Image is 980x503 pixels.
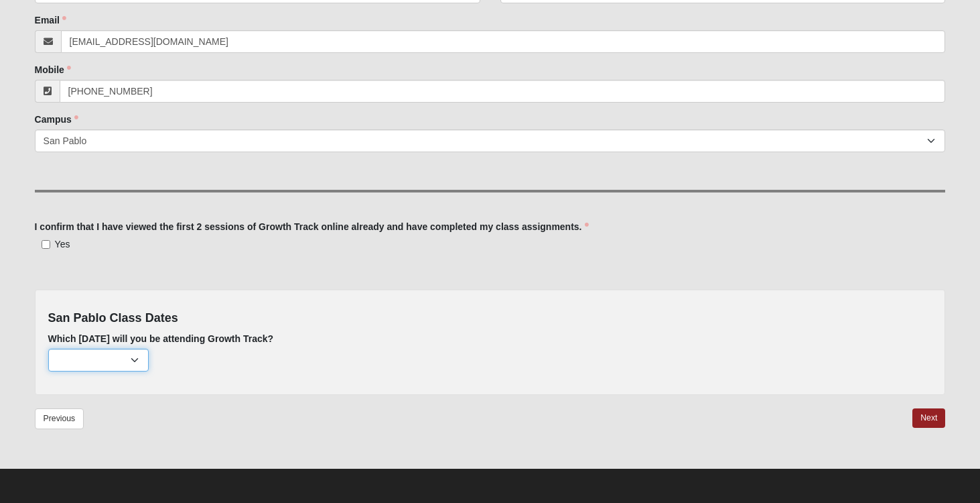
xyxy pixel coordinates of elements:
label: Which [DATE] will you be attending Growth Track? [48,332,274,345]
h4: San Pablo Class Dates [48,311,932,326]
a: Previous [35,408,84,429]
span: Yes [55,239,70,249]
a: Next [912,408,945,428]
input: Yes [42,240,50,249]
label: Mobile [35,63,71,76]
label: Campus [35,113,78,126]
label: Email [35,13,66,27]
label: I confirm that I have viewed the first 2 sessions of Growth Track online already and have complet... [35,220,589,233]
